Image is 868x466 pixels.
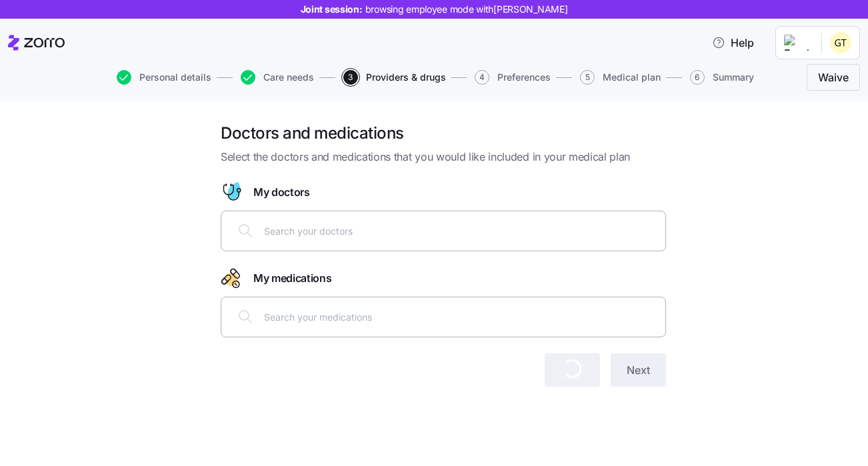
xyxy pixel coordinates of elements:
[580,70,595,85] span: 5
[365,3,568,16] span: browsing employee mode with [PERSON_NAME]
[603,73,661,82] span: Medical plan
[818,69,849,85] span: Waive
[263,73,314,82] span: Care needs
[690,70,754,85] button: 6Summary
[343,70,358,85] span: 3
[784,35,811,51] img: Employer logo
[341,70,446,85] a: 3Providers & drugs
[690,70,705,85] span: 6
[807,64,860,91] button: Waive
[253,184,310,201] span: My doctors
[253,270,332,287] span: My medications
[343,70,446,85] button: 3Providers & drugs
[264,309,657,324] input: Search your medications
[221,267,243,289] svg: Drugs
[221,181,243,203] svg: Doctor figure
[117,70,211,85] button: Personal details
[627,362,650,378] span: Next
[701,29,765,56] button: Help
[264,223,657,238] input: Search your doctors
[114,70,211,85] a: Personal details
[301,3,568,16] span: Joint session:
[830,32,851,53] img: ad4f21520ee1b3745c97c0c62833f1f2
[497,73,551,82] span: Preferences
[366,73,446,82] span: Providers & drugs
[713,73,754,82] span: Summary
[221,149,666,165] span: Select the doctors and medications that you would like included in your medical plan
[475,70,489,85] span: 4
[241,70,314,85] button: Care needs
[611,353,666,387] button: Next
[238,70,314,85] a: Care needs
[712,35,754,51] span: Help
[139,73,211,82] span: Personal details
[475,70,551,85] button: 4Preferences
[580,70,661,85] button: 5Medical plan
[221,123,666,143] h1: Doctors and medications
